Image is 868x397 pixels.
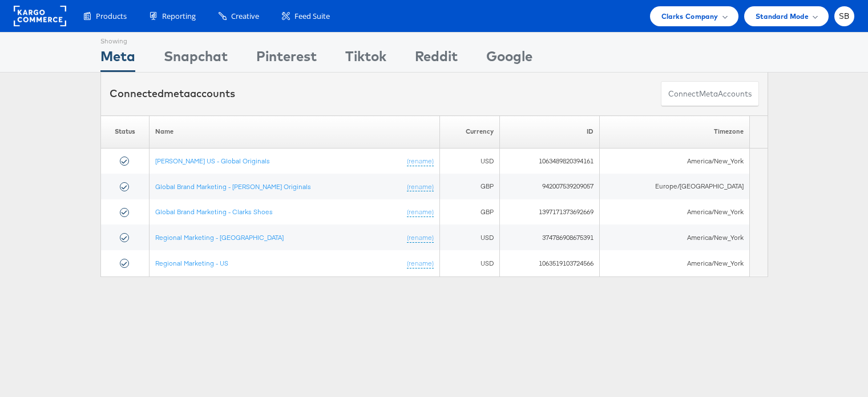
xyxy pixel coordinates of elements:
td: GBP [440,199,500,225]
td: 942007539209057 [500,174,600,199]
td: 1063519103724566 [500,250,600,276]
th: Status [100,115,149,148]
span: meta [699,89,718,99]
div: Meta [100,46,135,72]
span: Clarks Company [661,10,718,22]
a: [PERSON_NAME] US - Global Originals [155,156,270,165]
div: Tiktok [345,46,386,72]
a: Regional Marketing - [GEOGRAPHIC_DATA] [155,232,284,241]
a: Global Brand Marketing - Clarks Shoes [155,207,273,216]
span: meta [164,87,190,100]
div: Snapchat [164,46,228,72]
th: Timezone [599,115,749,148]
td: America/New_York [599,148,749,174]
div: Pinterest [256,46,317,72]
a: (rename) [407,182,434,191]
a: Global Brand Marketing - [PERSON_NAME] Originals [155,182,311,190]
td: Europe/[GEOGRAPHIC_DATA] [599,174,749,199]
td: 374786908675391 [500,224,600,250]
th: Currency [440,115,500,148]
th: ID [500,115,600,148]
span: Feed Suite [294,11,330,22]
td: America/New_York [599,224,749,250]
div: Showing [100,33,135,46]
td: USD [440,224,500,250]
td: America/New_York [599,199,749,225]
a: (rename) [407,156,434,166]
span: Creative [231,11,259,22]
th: Name [149,115,440,148]
a: (rename) [407,207,434,217]
a: (rename) [407,232,434,242]
span: Standard Mode [756,10,809,22]
span: Reporting [162,11,196,22]
td: USD [440,148,500,174]
a: (rename) [407,258,434,268]
span: SB [839,13,850,20]
td: GBP [440,174,500,199]
td: USD [440,250,500,276]
td: America/New_York [599,250,749,276]
td: 1063489820394161 [500,148,600,174]
a: Regional Marketing - US [155,258,228,267]
button: ConnectmetaAccounts [661,81,759,107]
span: Products [96,11,127,22]
td: 1397171373692669 [500,199,600,225]
div: Reddit [415,46,458,72]
div: Connected accounts [110,86,235,101]
div: Google [486,46,532,72]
